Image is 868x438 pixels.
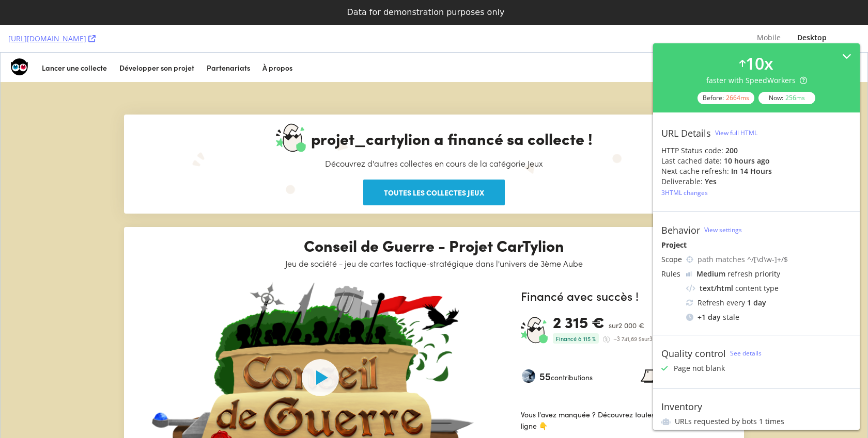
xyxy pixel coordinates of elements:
[661,416,851,427] li: URLs requested by bots 1 times
[698,254,851,265] div: path matches ^/[\d\w-]+/$
[704,225,742,234] a: View settings
[746,52,773,75] div: 10 x
[285,204,582,217] p: Jeu de société - jeu de cartes tactique-stratégique dans l'univers de 3ème Aube
[686,283,851,294] div: content type
[618,267,644,278] span: 2 000 €
[726,93,749,102] div: 2664 ms
[661,240,851,250] div: Project
[731,166,772,176] div: in 14 hours
[686,298,851,308] div: Refresh every
[520,235,723,261] div: Financé avec succès !
[661,304,721,315] strong: Collecte terminée
[674,363,725,374] div: Page not blank
[550,319,592,330] p: contributions
[649,282,675,290] span: 3 232,56 $
[661,176,703,187] div: Deliverable:
[119,9,194,21] p: Développer son projet
[661,269,682,279] div: Rules
[705,176,717,187] div: Yes
[661,224,700,236] div: Behavior
[724,156,770,166] div: 10 hours ago
[661,166,729,176] div: Next cache refresh:
[715,125,757,141] button: View full HTML
[661,348,726,359] div: Quality control
[686,312,851,322] div: stale
[285,185,582,200] h1: Conseil de Guerre - Projet CarTylion
[758,92,815,104] div: Now:
[725,145,738,155] strong: 200
[686,271,692,277] img: j32suk7ufU7viAAAAAElFTkSuQmCC
[552,281,598,291] div: Financé à 115 %
[347,7,505,18] div: Data for demonstration purposes only
[813,10,857,20] span: Se connecter
[8,34,96,44] a: [URL][DOMAIN_NAME]
[520,316,536,331] img: melombre.230026.230133.jpg
[757,33,781,43] div: Mobile
[715,128,757,137] div: View full HTML
[661,254,682,265] div: Scope
[520,389,723,415] button: Toutes les collectes en ligne
[641,282,649,290] span: sur
[363,127,504,153] a: Toutes les collectes Jeux
[602,282,675,290] span: ~
[661,315,690,327] p: le [DATE]
[661,127,711,139] div: URL Details
[661,156,722,166] div: Last cached date:
[206,9,250,21] p: Partenariats
[696,269,725,279] div: Medium
[797,33,827,43] div: Desktop
[539,317,550,330] div: 55
[785,93,805,102] div: 256 ms
[730,349,762,358] a: See details
[144,227,495,423] img: Vidéo de présentation de la collecte
[700,283,733,294] div: text/html
[661,145,851,156] div: HTTP Status code:
[661,188,708,197] div: 3 HTML changes
[275,70,592,101] div: projet_cartylion a financé sa collecte !
[799,10,857,20] a: Se connecter
[698,312,721,322] div: + 1 day
[706,75,807,86] div: faster with SpeedWorkers
[552,261,604,277] span: 2 315 €
[747,298,766,308] div: 1 day
[608,267,618,278] span: sur
[520,356,723,415] p: Vous l'avez manquée ? Découvrez toutes les collectes Jeux en ligne 👇
[661,187,708,199] button: 3HTML changes
[661,401,702,412] div: Inventory
[696,269,780,279] div: refresh priority
[262,9,292,21] p: À propos
[616,282,641,290] span: 3 741,69 $
[324,104,542,117] p: Découvrez d'autres collectes en cours de la catégorie Jeux
[698,92,754,104] div: Before:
